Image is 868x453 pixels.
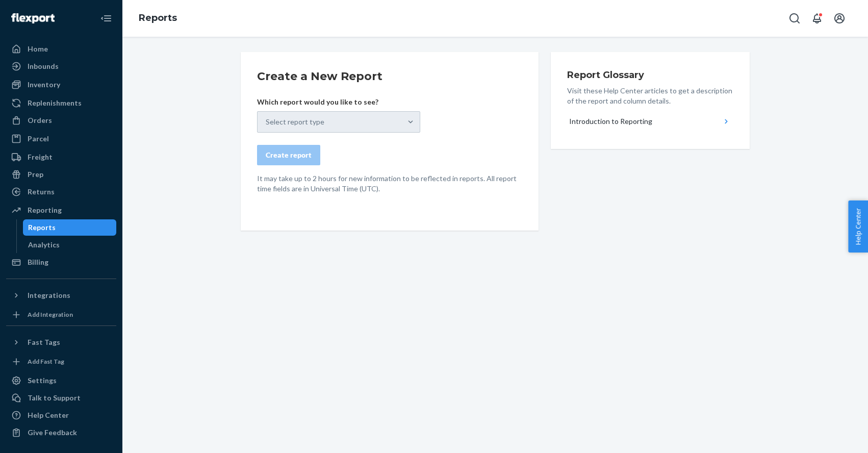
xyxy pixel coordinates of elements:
[6,202,116,218] a: Reporting
[6,308,116,321] a: Add Integration
[567,68,733,82] h3: Report Glossary
[6,112,116,129] a: Orders
[28,393,81,403] div: Talk to Support
[28,152,53,162] div: Freight
[6,390,116,406] a: Talk to Support
[569,116,652,127] div: Introduction to Reporting
[139,12,177,23] a: Reports
[28,44,48,54] div: Home
[28,134,49,144] div: Parcel
[28,205,62,215] div: Reporting
[28,240,60,250] div: Analytics
[28,61,59,71] div: Inbounds
[6,58,116,74] a: Inbounds
[6,287,116,304] button: Integrations
[28,169,43,180] div: Prep
[28,222,56,233] div: Reports
[829,8,850,29] button: Open account menu
[6,254,116,270] a: Billing
[28,427,77,438] div: Give Feedback
[28,257,48,267] div: Billing
[28,80,60,90] div: Inventory
[6,41,116,57] a: Home
[257,97,420,107] p: Which report would you like to see?
[807,8,827,29] button: Open notifications
[567,110,733,133] button: Introduction to Reporting
[131,4,185,33] ol: breadcrumbs
[6,149,116,165] a: Freight
[28,410,69,420] div: Help Center
[28,290,70,300] div: Integrations
[23,237,117,253] a: Analytics
[6,334,116,350] button: Fast Tags
[28,98,82,108] div: Replenishments
[257,173,522,194] p: It may take up to 2 hours for new information to be reflected in reports. All report time fields ...
[266,150,312,160] div: Create report
[848,200,868,253] button: Help Center
[23,219,117,236] a: Reports
[11,13,55,23] img: Flexport logo
[6,166,116,183] a: Prep
[6,77,116,93] a: Inventory
[28,357,64,366] div: Add Fast Tag
[6,372,116,389] a: Settings
[96,8,116,29] button: Close Navigation
[6,355,116,368] a: Add Fast Tag
[257,68,522,85] h2: Create a New Report
[28,375,57,386] div: Settings
[28,310,73,319] div: Add Integration
[28,337,60,347] div: Fast Tags
[28,187,55,197] div: Returns
[6,131,116,147] a: Parcel
[567,86,733,106] p: Visit these Help Center articles to get a description of the report and column details.
[6,95,116,111] a: Replenishments
[6,184,116,200] a: Returns
[257,145,320,165] button: Create report
[28,115,52,125] div: Orders
[784,8,805,29] button: Open Search Box
[6,424,116,441] button: Give Feedback
[6,407,116,423] a: Help Center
